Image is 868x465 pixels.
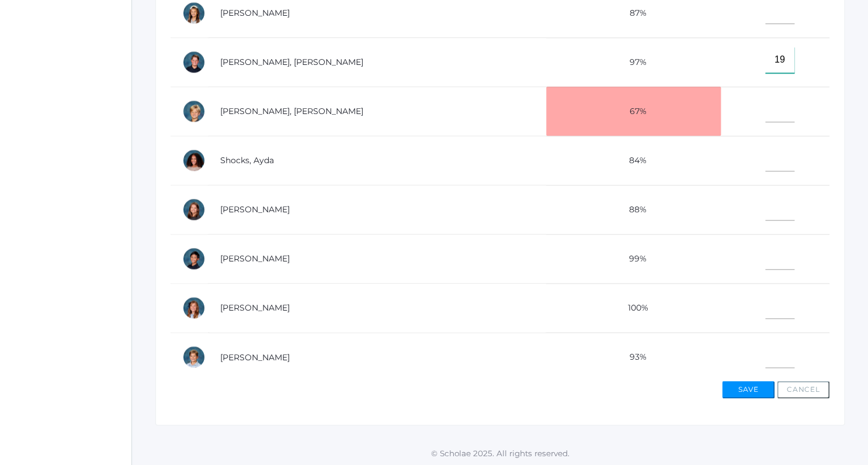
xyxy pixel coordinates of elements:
a: [PERSON_NAME] [220,204,290,215]
a: [PERSON_NAME] [220,352,290,362]
td: 93% [546,332,721,381]
td: 100% [546,283,721,332]
div: Matteo Soratorio [182,247,206,270]
div: Ayda Shocks [182,149,206,172]
a: [PERSON_NAME] [220,253,290,264]
a: [PERSON_NAME], [PERSON_NAME] [220,57,363,67]
td: 84% [546,136,721,185]
a: Shocks, Ayda [220,155,274,166]
div: Zade Wilson [182,345,206,368]
button: Cancel [777,381,829,398]
div: Reagan Reynolds [182,1,206,25]
button: Save [722,381,775,398]
td: 99% [546,234,721,283]
td: 97% [546,37,721,87]
td: 88% [546,185,721,234]
div: Ayla Smith [182,198,206,221]
td: 67% [546,87,721,136]
a: [PERSON_NAME] [220,302,290,313]
div: Ryder Roberts [182,50,206,74]
div: Levi Sergey [182,99,206,123]
a: [PERSON_NAME], [PERSON_NAME] [220,106,363,116]
div: Arielle White [182,296,206,319]
p: © Scholae 2025. All rights reserved. [132,447,868,459]
a: [PERSON_NAME] [220,8,290,18]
